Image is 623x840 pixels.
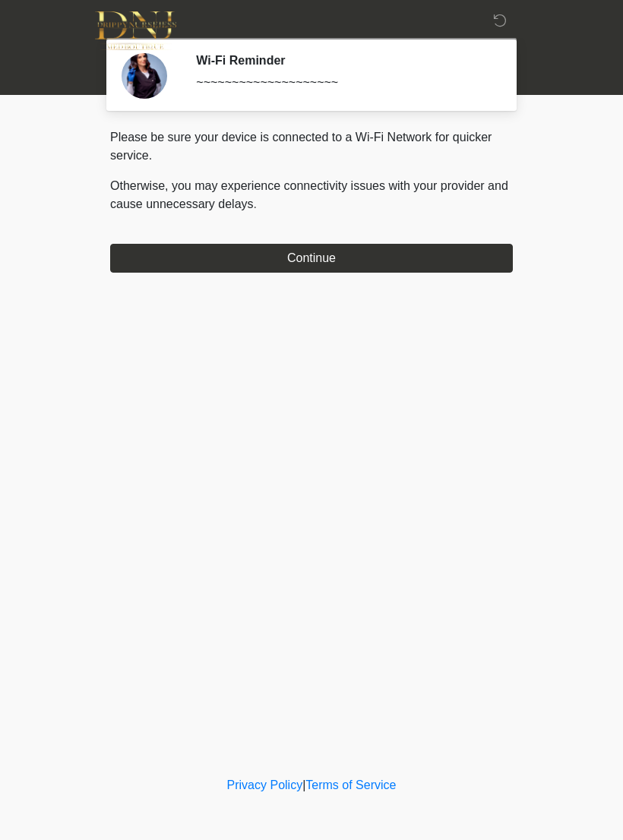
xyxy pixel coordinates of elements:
p: Please be sure your device is connected to a Wi-Fi Network for quicker service. [110,128,513,165]
img: Agent Avatar [122,53,167,99]
a: | [302,778,305,791]
button: Continue [110,244,513,273]
p: Otherwise, you may experience connectivity issues with your provider and cause unnecessary delays [110,177,513,213]
span: . [254,197,257,210]
a: Privacy Policy [227,778,303,791]
a: Terms of Service [305,778,396,791]
div: ~~~~~~~~~~~~~~~~~~~~ [196,74,490,92]
img: DNJ Med Boutique Logo [95,11,176,50]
